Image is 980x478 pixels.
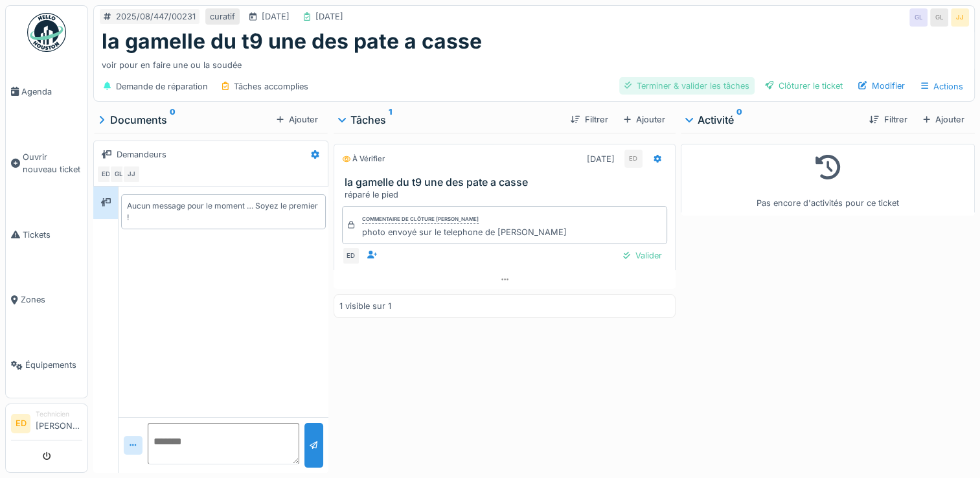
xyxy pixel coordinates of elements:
[6,202,87,267] a: Tickets
[587,153,615,165] div: [DATE]
[6,59,87,124] a: Agenda
[127,200,320,223] div: Aucun message pour le moment … Soyez le premier !
[345,176,670,188] h3: la gamelle du t9 une des pate a casse
[210,10,235,23] div: curatif
[618,247,667,264] div: Valider
[122,165,141,183] div: JJ
[951,8,969,27] div: JJ
[116,10,196,23] div: 2025/08/447/00231
[760,77,848,95] div: Clôturer le ticket
[102,29,482,54] h1: la gamelle du t9 une des pate a casse
[315,10,343,23] div: [DATE]
[117,148,166,161] div: Demandeurs
[262,10,290,23] div: [DATE]
[339,300,391,312] div: 1 visible sur 1
[736,112,742,128] sup: 0
[689,150,966,210] div: Pas encore d'activités pour ce ticket
[23,229,82,241] span: Tickets
[853,77,910,95] div: Modifier
[11,414,30,433] li: ED
[98,112,271,128] div: Documents
[339,112,560,128] div: Tâches
[345,188,670,201] div: réparé le pied
[21,85,82,98] span: Agenda
[342,154,385,165] div: À vérifier
[619,111,670,128] div: Ajouter
[109,165,128,183] div: GL
[271,111,323,128] div: Ajouter
[362,215,479,224] div: Commentaire de clôture [PERSON_NAME]
[930,8,948,27] div: GL
[342,247,360,265] div: ED
[36,409,82,437] li: [PERSON_NAME]
[909,8,928,27] div: GL
[23,151,82,176] span: Ouvrir nouveau ticket
[362,226,567,238] div: photo envoyé sur le telephone de [PERSON_NAME]
[686,112,859,128] div: Activité
[918,111,970,128] div: Ajouter
[102,54,966,71] div: voir pour en faire une ou la soudée
[6,332,87,398] a: Équipements
[116,80,208,93] div: Demande de réparation
[27,13,66,52] img: Badge_color-CXgf-gQk.svg
[565,111,613,128] div: Filtrer
[25,359,82,371] span: Équipements
[915,77,969,96] div: Actions
[21,293,82,306] span: Zones
[6,124,87,202] a: Ouvrir nouveau ticket
[11,409,82,440] a: ED Technicien[PERSON_NAME]
[97,165,115,183] div: ED
[6,267,87,333] a: Zones
[170,112,176,128] sup: 0
[234,80,308,93] div: Tâches accomplies
[619,77,755,95] div: Terminer & valider les tâches
[389,112,392,128] sup: 1
[36,409,82,419] div: Technicien
[624,150,643,168] div: ED
[864,111,912,128] div: Filtrer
